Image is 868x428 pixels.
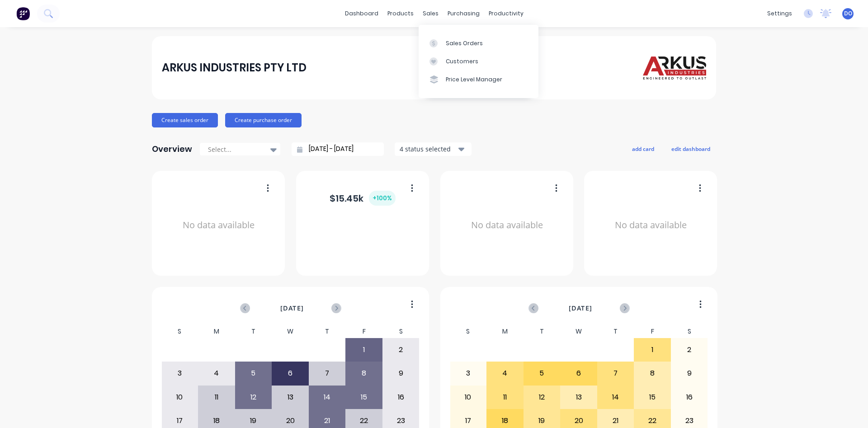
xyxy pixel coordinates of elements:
img: Factory [16,7,30,20]
div: 16 [383,386,419,409]
div: 12 [524,386,560,409]
a: Customers [419,52,538,71]
a: Price Level Manager [419,71,538,89]
div: 7 [309,362,345,385]
span: [DATE] [280,303,304,313]
div: No data available [594,183,708,268]
div: S [161,325,198,338]
div: settings [763,7,797,20]
div: 3 [450,362,486,385]
div: 12 [236,386,272,409]
div: Overview [152,140,192,158]
div: 3 [162,362,198,385]
div: Customers [446,57,478,66]
div: F [634,325,671,338]
div: S [671,325,708,338]
div: 4 [198,362,235,385]
img: ARKUS INDUSTRIES PTY LTD [643,51,706,84]
span: DO [844,9,852,18]
div: 5 [236,362,272,385]
div: 8 [346,362,382,385]
div: 13 [272,386,308,409]
button: add card [626,143,660,155]
button: Create sales order [152,113,218,127]
div: Sales Orders [446,39,483,47]
div: 14 [309,386,345,409]
div: 10 [162,386,198,409]
div: 5 [524,362,560,385]
button: edit dashboard [665,143,716,155]
div: ARKUS INDUSTRIES PTY LTD [162,59,307,77]
div: No data available [450,183,564,268]
div: T [597,325,634,338]
span: [DATE] [569,303,592,313]
div: $ 15.45k [330,191,396,206]
a: Sales Orders [419,34,538,52]
div: T [524,325,561,338]
div: 6 [561,362,597,385]
div: 15 [634,386,670,409]
div: W [560,325,597,338]
button: Create purchase order [225,113,302,127]
div: products [383,7,418,20]
div: 6 [272,362,308,385]
div: 4 status selected [400,144,457,154]
div: 15 [346,386,382,409]
div: purchasing [443,7,484,20]
div: M [486,325,524,338]
div: productivity [484,7,528,20]
div: 16 [671,386,708,409]
div: T [235,325,272,338]
div: 1 [346,339,382,361]
div: sales [418,7,443,20]
div: 11 [487,386,523,409]
div: 9 [671,362,708,385]
button: 4 status selected [395,142,472,156]
div: 7 [598,362,634,385]
div: 4 [487,362,523,385]
div: + 100 % [369,191,396,206]
div: S [450,325,487,338]
div: M [198,325,235,338]
div: 10 [450,386,486,409]
div: F [345,325,382,338]
div: W [272,325,309,338]
div: 11 [198,386,235,409]
div: No data available [162,183,275,268]
div: 9 [383,362,419,385]
div: 2 [383,339,419,361]
div: 2 [671,339,708,361]
div: T [309,325,346,338]
div: 1 [634,339,670,361]
div: 8 [634,362,670,385]
div: 13 [561,386,597,409]
div: 14 [598,386,634,409]
div: Price Level Manager [446,75,502,84]
div: S [382,325,420,338]
a: dashboard [340,7,383,20]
